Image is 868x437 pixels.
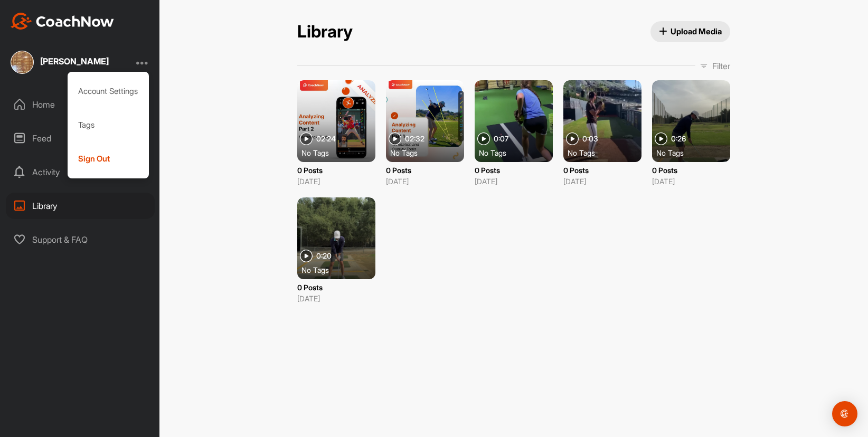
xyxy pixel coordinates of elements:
[6,125,155,151] div: Feed
[6,193,155,219] div: Library
[563,176,641,187] p: [DATE]
[405,135,424,142] span: 02:32
[68,74,149,108] div: Account Settings
[477,132,490,145] img: play
[712,60,730,72] p: Filter
[494,135,509,142] span: 0:07
[68,142,149,176] div: Sign Out
[301,147,380,158] div: No Tags
[832,401,857,426] div: Open Intercom Messenger
[297,293,375,304] p: [DATE]
[6,91,155,118] div: Home
[671,135,686,142] span: 0:26
[479,147,557,158] div: No Tags
[11,51,34,74] img: square_0c9e0878f19f85d1f6b439de64c9c0f8.jpg
[652,176,730,187] p: [DATE]
[316,135,336,142] span: 02:24
[389,132,401,145] img: play
[656,147,734,158] div: No Tags
[475,165,553,176] p: 0 Posts
[300,250,313,262] img: play
[316,252,332,260] span: 0:20
[297,282,375,293] p: 0 Posts
[6,226,155,253] div: Support & FAQ
[390,147,468,158] div: No Tags
[386,176,464,187] p: [DATE]
[652,165,730,176] p: 0 Posts
[297,22,353,42] h2: Library
[563,165,641,176] p: 0 Posts
[386,165,464,176] p: 0 Posts
[297,176,375,187] p: [DATE]
[301,264,380,275] div: No Tags
[650,21,731,42] button: Upload Media
[475,176,553,187] p: [DATE]
[566,132,579,145] img: play
[6,159,155,185] div: Activity
[68,108,149,142] div: Tags
[40,57,109,65] div: [PERSON_NAME]
[582,135,598,142] span: 0:03
[659,26,722,37] span: Upload Media
[568,147,646,158] div: No Tags
[11,13,114,30] img: CoachNow
[300,132,313,145] img: play
[297,165,375,176] p: 0 Posts
[655,132,667,145] img: play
